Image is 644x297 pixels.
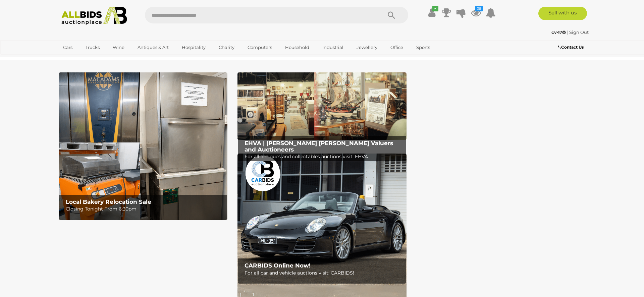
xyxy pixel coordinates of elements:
strong: cv47 [551,29,566,35]
a: Antiques & Art [133,42,173,53]
a: 38 [471,7,481,19]
a: ✔ [427,7,437,19]
a: cv47 [551,29,567,35]
a: Charity [214,42,239,53]
i: ✔ [432,6,438,11]
button: Search [375,7,408,23]
a: Sign Out [569,29,589,35]
img: EHVA | Evans Hastings Valuers and Auctioneers [237,72,406,140]
p: Closing Tonight From 6:30pm [66,205,224,213]
img: Local Bakery Relocation Sale [59,72,227,220]
a: Sports [412,42,434,53]
a: Household [281,42,314,53]
a: Computers [243,42,276,53]
a: Office [386,42,408,53]
a: Wine [108,42,129,53]
p: For all antiques and collectables auctions visit: EHVA [245,153,402,161]
a: Contact Us [558,44,585,51]
img: Allbids.com.au [58,7,130,25]
a: Local Bakery Relocation Sale Local Bakery Relocation Sale Closing Tonight From 6:30pm [59,72,227,220]
p: For all car and vehicle auctions visit: CARBIDS! [245,269,402,277]
b: Contact Us [558,45,584,50]
span: | [567,29,568,35]
a: Sell with us [538,7,587,20]
i: 38 [475,6,483,11]
a: EHVA | Evans Hastings Valuers and Auctioneers EHVA | [PERSON_NAME] [PERSON_NAME] Valuers and Auct... [237,72,406,140]
b: EHVA | [PERSON_NAME] [PERSON_NAME] Valuers and Auctioneers [245,140,393,153]
a: Hospitality [177,42,210,53]
a: Trucks [81,42,104,53]
b: Local Bakery Relocation Sale [66,198,151,205]
a: Industrial [318,42,348,53]
a: [GEOGRAPHIC_DATA] [59,53,115,64]
a: Cars [59,42,77,53]
b: CARBIDS Online Now! [245,262,311,269]
a: Jewellery [352,42,382,53]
